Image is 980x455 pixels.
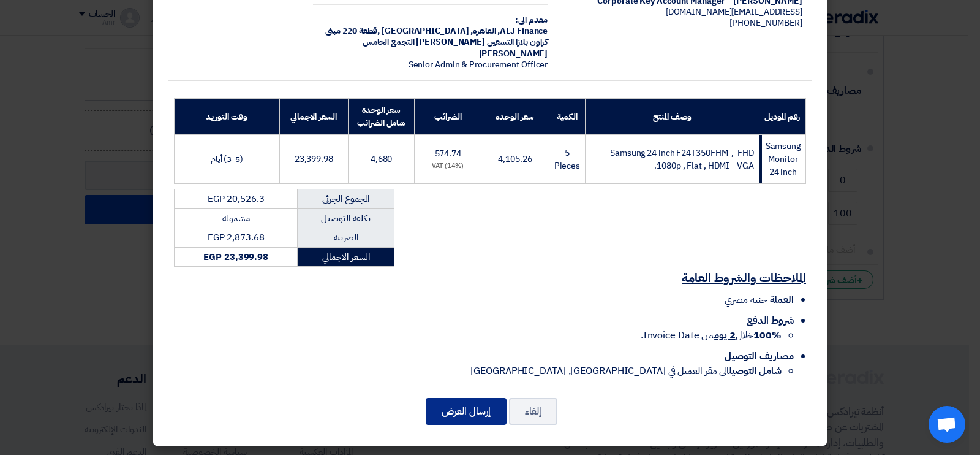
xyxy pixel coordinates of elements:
[586,99,759,135] th: وصف المنتج
[481,99,549,135] th: سعر الوحدة
[371,153,393,166] span: 4,680
[641,328,782,343] span: خلال من Invoice Date.
[295,153,333,166] span: 23,399.98
[203,250,268,264] strong: EGP 23,399.98
[222,212,249,225] span: مشموله
[175,99,280,135] th: وقت التوريد
[298,208,394,228] td: تكلفه التوصيل
[498,153,532,166] span: 4,105.26
[211,153,243,166] span: (3-5) أيام
[325,25,548,48] span: القاهرة, [GEOGRAPHIC_DATA] ,قطعة 220 مبنى كراون بلازا التسعين [PERSON_NAME] التجمع الخامس
[682,269,806,287] u: الملاحظات والشروط العامة
[497,25,548,37] span: ALJ Finance,
[208,231,265,244] span: EGP 2,873.68
[929,406,965,443] div: Open chat
[426,398,507,425] button: إرسال العرض
[435,147,461,160] span: 574.74
[415,99,481,135] th: الضرائب
[554,147,580,172] span: 5 Pieces
[714,328,736,343] u: 2 يوم
[666,6,802,18] span: [EMAIL_ADDRESS][DOMAIN_NAME]
[509,398,557,425] button: إلغاء
[725,292,767,307] span: جنيه مصري
[175,189,298,209] td: EGP 20,526.3
[759,135,805,184] td: Samsung Monitor 24 inch
[174,364,782,378] li: الى مقر العميل في [GEOGRAPHIC_DATA], [GEOGRAPHIC_DATA]
[298,247,394,267] td: السعر الاجمالي
[729,364,782,378] strong: شامل التوصيل
[753,328,782,343] strong: 100%
[409,58,548,71] span: Senior Admin & Procurement Officer
[515,13,548,26] strong: مقدم الى:
[747,313,794,328] span: شروط الدفع
[298,228,394,248] td: الضريبة
[725,349,794,364] span: مصاريف التوصيل
[348,99,415,135] th: سعر الوحدة شامل الضرائب
[759,99,805,135] th: رقم الموديل
[279,99,348,135] th: السعر الاجمالي
[770,292,794,307] span: العملة
[298,189,394,209] td: المجموع الجزئي
[420,161,476,172] div: (14%) VAT
[479,47,548,60] span: [PERSON_NAME]
[729,17,802,29] span: [PHONE_NUMBER]
[610,147,754,172] span: Samsung 24 inch F24T350FHM , FHD 1080p , Flat , HDMI - VGA.
[549,99,585,135] th: الكمية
